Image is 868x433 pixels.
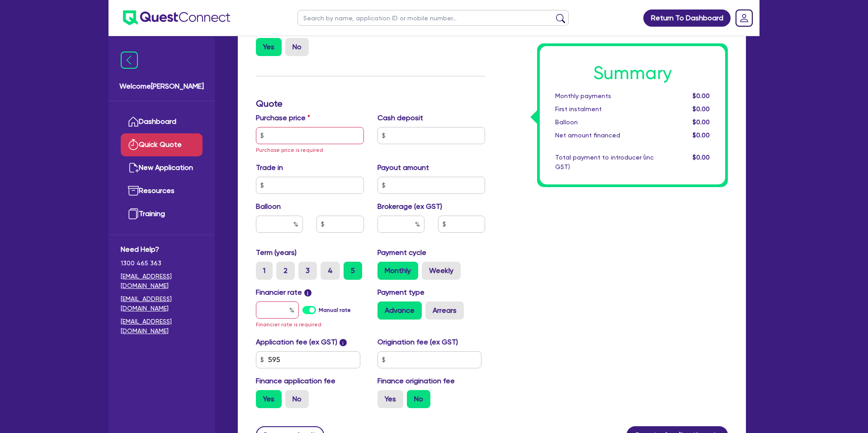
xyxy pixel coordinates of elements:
span: i [304,289,311,297]
label: Weekly [422,262,461,280]
a: Quick Quote [121,133,203,156]
a: Dashboard [121,110,203,133]
img: new-application [128,162,139,173]
span: Welcome [PERSON_NAME] [119,81,204,92]
a: [EMAIL_ADDRESS][DOMAIN_NAME] [121,272,203,291]
label: Trade in [256,162,283,173]
label: Manual rate [319,306,351,314]
label: Yes [256,390,282,408]
span: $0.00 [693,92,710,99]
label: 5 [344,262,362,280]
span: $0.00 [693,118,710,126]
img: quick-quote [128,139,139,150]
img: quest-connect-logo-blue [123,10,230,25]
a: Return To Dashboard [643,9,731,27]
label: 1 [256,262,273,280]
h3: Quote [256,98,485,109]
h1: Summary [555,62,710,84]
label: No [285,390,309,408]
span: 1300 465 363 [121,259,203,268]
label: Yes [377,390,403,408]
label: Finance origination fee [377,376,455,386]
label: Brokerage (ex GST) [377,201,442,212]
label: Monthly [377,262,418,280]
span: Need Help? [121,244,203,255]
a: Training [121,202,203,226]
a: [EMAIL_ADDRESS][DOMAIN_NAME] [121,294,203,313]
div: First instalment [548,104,660,114]
label: Origination fee (ex GST) [377,337,458,348]
label: 2 [276,262,295,280]
span: $0.00 [693,105,710,113]
div: Monthly payments [548,91,660,101]
label: Payment cycle [377,247,426,258]
label: Yes [256,38,282,56]
img: resources [128,185,139,196]
label: No [285,38,309,56]
label: Cash deposit [377,113,423,123]
label: Term (years) [256,247,297,258]
label: Payment type [377,287,425,298]
img: training [128,208,139,219]
label: 4 [321,262,340,280]
div: Total payment to introducer (inc GST) [548,153,660,172]
label: Purchase price [256,113,310,123]
label: Arrears [425,301,464,320]
label: Financier rate [256,287,311,298]
div: Net amount financed [548,131,660,140]
input: Search by name, application ID or mobile number... [297,10,569,26]
label: Balloon [256,201,281,212]
label: Application fee (ex GST) [256,337,337,348]
a: Resources [121,179,203,202]
span: i [340,339,347,346]
label: No [407,390,430,408]
div: Balloon [548,118,660,127]
a: New Application [121,156,203,179]
label: 3 [298,262,317,280]
label: Advance [377,301,422,320]
a: [EMAIL_ADDRESS][DOMAIN_NAME] [121,317,203,336]
span: Purchase price is required [256,147,323,153]
label: Payout amount [377,162,429,173]
label: Finance application fee [256,376,335,386]
span: $0.00 [693,154,710,161]
span: $0.00 [693,132,710,139]
span: Financier rate is required [256,321,321,328]
a: Dropdown toggle [732,6,756,30]
img: icon-menu-close [121,52,138,69]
